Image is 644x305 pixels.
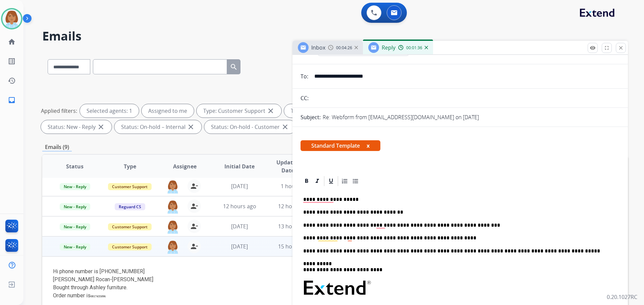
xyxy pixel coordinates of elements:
p: Subject: [301,113,321,121]
span: Order number is [53,292,91,299]
span: Type [124,162,136,170]
img: agent-avatar [166,200,179,214]
span: New - Reply [60,183,90,190]
p: 0.20.1027RC [607,293,637,301]
mat-icon: list_alt [8,57,16,65]
div: Selected agents: 1 [80,104,139,118]
mat-icon: close [281,123,289,131]
span: 12 hours ago [223,203,256,210]
mat-icon: history [8,77,16,85]
span: Standard Template [301,140,380,151]
mat-icon: close [267,107,275,115]
span: 15 hours ago [278,243,311,250]
span: [DATE] [231,223,248,230]
mat-icon: home [8,38,16,46]
p: Applied filters: [41,107,77,115]
mat-icon: fullscreen [604,45,610,51]
span: [DATE] [231,182,248,190]
span: 12 hours ago [278,203,311,210]
span: [DATE] [231,243,248,250]
div: Ordered List [340,176,350,186]
span: Reply [382,44,395,51]
p: Re: Webform from [EMAIL_ADDRESS][DOMAIN_NAME] on [DATE] [323,113,479,121]
div: Type: Customer Support [197,104,281,118]
div: Status: On-hold - Customer [204,120,296,134]
mat-icon: inbox [8,96,16,104]
button: x [367,142,370,150]
mat-icon: person_remove [190,182,198,190]
span: 1 hour ago [281,182,308,190]
p: To: [301,72,308,80]
span: Customer Support [108,223,152,230]
mat-icon: person_remove [190,222,198,230]
mat-icon: close [187,123,195,131]
span: Inbox [311,44,325,51]
span: Reguard CS [115,203,145,210]
span: 00:04:26 [336,45,352,51]
span: New - Reply [60,243,90,250]
p: CC: [301,94,309,102]
span: Initial Date [224,162,255,170]
div: Bullet List [351,176,361,186]
img: avatar [2,9,21,28]
span: Status [66,162,84,170]
span: 00:01:36 [406,45,422,51]
div: Status: On-hold – Internal [114,120,202,134]
div: Assigned to me [142,104,194,118]
img: agent-avatar [166,240,179,254]
div: Hi phone number is [PHONE_NUMBER] [53,268,507,276]
mat-icon: remove_red_eye [590,45,596,51]
mat-icon: person_remove [190,242,198,250]
div: Bought through Ashley furniture. [53,284,507,292]
div: Type: Shipping Protection [284,104,372,118]
span: New - Reply [60,223,90,230]
span: New - Reply [60,203,90,210]
div: Italic [312,176,322,186]
img: agent-avatar [166,179,179,194]
div: Bold [302,176,312,186]
p: Emails (9) [42,143,72,151]
span: 13 hours ago [278,223,311,230]
div: Status: New - Reply [41,120,112,134]
span: Customer Support [108,183,152,190]
span: 0817435096 [91,295,106,298]
mat-icon: close [97,123,105,131]
div: [PERSON_NAME] Rocan-[PERSON_NAME] [53,276,507,284]
mat-icon: close [618,45,624,51]
span: Customer Support [108,243,152,250]
img: agent-avatar [166,220,179,234]
div: Underline [326,176,336,186]
mat-icon: person_remove [190,202,198,210]
span: Updated Date [273,158,303,174]
h2: Emails [42,29,628,43]
mat-icon: search [230,63,238,71]
span: Assignee [173,162,197,170]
